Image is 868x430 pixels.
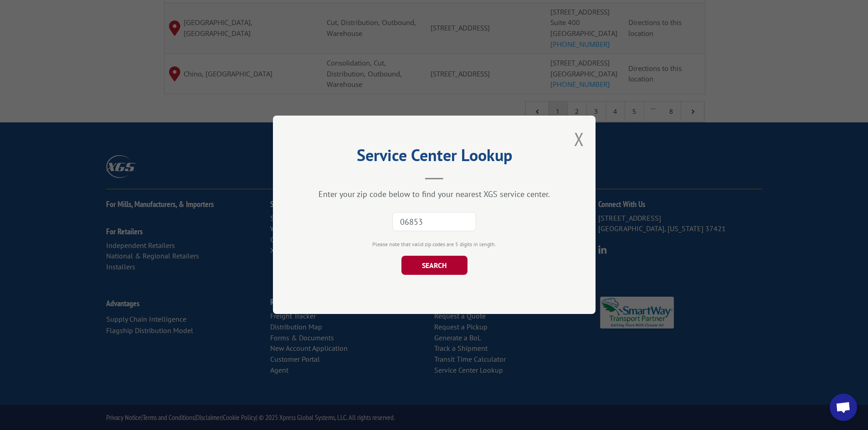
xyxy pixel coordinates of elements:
div: Open chat [830,394,857,421]
button: SEARCH [401,256,467,275]
div: Enter your zip code below to find your nearest XGS service center. [318,189,550,200]
div: Please note that valid zip codes are 5 digits in length. [318,241,550,249]
input: Zip [392,212,476,232]
button: Close modal [574,127,584,151]
h2: Service Center Lookup [318,149,550,166]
